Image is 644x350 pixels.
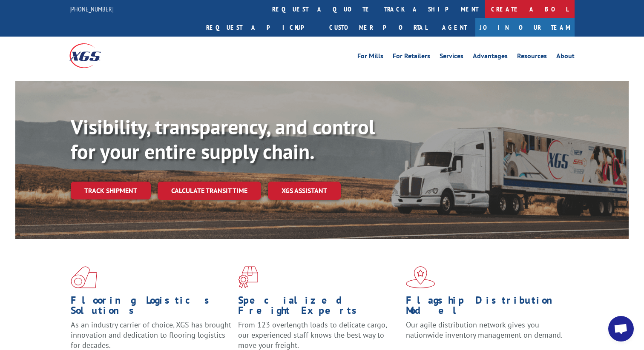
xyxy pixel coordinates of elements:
[434,18,475,37] a: Agent
[393,53,430,62] a: For Retailers
[556,53,575,62] a: About
[406,266,435,288] img: xgs-icon-flagship-distribution-model-red
[69,5,114,13] a: [PHONE_NUMBER]
[406,320,563,340] span: Our agile distribution network gives you nationwide inventory management on demand.
[71,182,151,199] a: Track shipment
[475,18,575,37] a: Join Our Team
[238,266,258,288] img: xgs-icon-focused-on-flooring-red
[268,182,341,200] a: XGS ASSISTANT
[517,53,547,62] a: Resources
[608,316,634,341] div: Open chat
[71,266,97,288] img: xgs-icon-total-supply-chain-intelligence-red
[357,53,383,62] a: For Mills
[158,182,261,200] a: Calculate transit time
[71,320,231,350] span: As an industry carrier of choice, XGS has brought innovation and dedication to flooring logistics...
[323,18,434,37] a: Customer Portal
[406,295,567,320] h1: Flagship Distribution Model
[71,295,232,320] h1: Flooring Logistics Solutions
[473,53,508,62] a: Advantages
[440,53,463,62] a: Services
[238,295,399,320] h1: Specialized Freight Experts
[200,18,323,37] a: Request a pickup
[71,114,375,165] b: Visibility, transparency, and control for your entire supply chain.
